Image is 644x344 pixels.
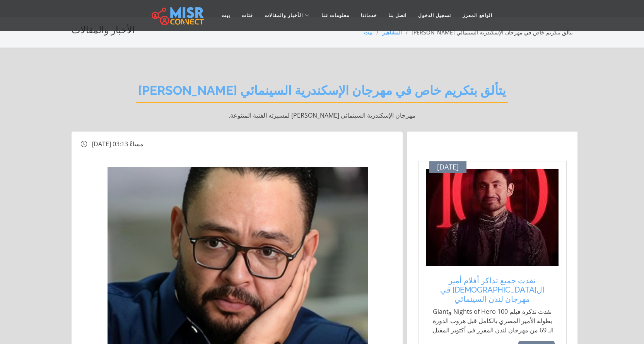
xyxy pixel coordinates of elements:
[440,276,545,304] font: نفدت جميع تذاكر أفلام أمير ال[DEMOGRAPHIC_DATA] في مهرجان لندن السينمائي
[138,83,506,98] font: [PERSON_NAME] يتألق بتكريم خاص في مهرجان الإسكندرية السينمائي
[355,8,383,23] a: خدماتنا
[229,111,415,120] font: مهرجان الإسكندرية السينمائي [PERSON_NAME] لمسيرته الفنية المتنوعة.
[222,13,230,18] font: بيت
[418,13,451,18] font: تسجيل الدخول
[242,13,253,18] font: فئات
[430,276,555,304] a: نفدت جميع تذاكر أفلام أمير ال[DEMOGRAPHIC_DATA] في مهرجان لندن السينمائي
[216,8,236,23] a: بيت
[383,8,412,23] a: اتصل بنا
[361,13,377,18] font: خدماتنا
[437,162,459,171] font: [DATE]
[388,13,407,18] font: اتصل بنا
[364,29,372,36] a: بيت
[316,8,355,23] a: معلومات عنا
[321,13,349,18] font: معلومات عنا
[457,8,498,23] a: الواقع المعزز
[259,8,316,23] a: الأخبار والمقالات
[431,307,553,334] font: نفدت تذكرة فيلم 100 Nights of Hero وGiant بطولة الأمير المصري بالكامل قبل هروب الدورة الـ 69 من م...
[92,140,143,148] font: [DATE] 03:13 مساءً
[265,13,303,18] font: الأخبار والمقالات
[426,169,559,266] img: النجم المصري الشهير الفيلم الذي ضربه الفيلم قادماً إلى أفلام السينما في لندن
[463,13,492,18] font: الواقع المعزز
[412,29,573,36] font: [PERSON_NAME] يتألق بتكريم خاص في مهرجان الإسكندرية السينمائي
[382,29,402,36] a: المشاهير
[152,6,203,25] img: main.misr_connect
[236,8,259,23] a: فئات
[412,8,457,23] a: تسجيل الدخول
